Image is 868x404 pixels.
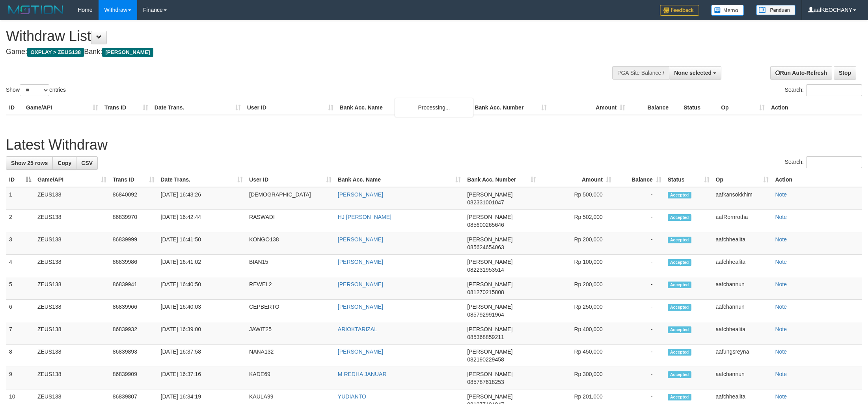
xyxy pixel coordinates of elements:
[34,322,110,345] td: ZEUS138
[669,66,721,80] button: None selected
[775,371,787,377] a: Note
[244,100,337,115] th: User ID
[338,214,391,220] a: HJ [PERSON_NAME]
[81,160,93,166] span: CSV
[713,367,772,389] td: aafchannun
[34,367,110,389] td: ZEUS138
[6,277,34,300] td: 5
[668,304,691,311] span: Accepted
[110,300,158,322] td: 86839966
[467,281,512,287] span: [PERSON_NAME]
[151,100,244,115] th: Date Trans.
[775,259,787,265] a: Note
[467,304,512,310] span: [PERSON_NAME]
[110,172,158,187] th: Trans ID: activate to sort column ascending
[467,289,504,295] span: Copy 081270215808 to clipboard
[775,393,787,400] a: Note
[6,100,23,115] th: ID
[467,244,504,250] span: Copy 085624654063 to clipboard
[338,191,383,198] a: [PERSON_NAME]
[6,322,34,345] td: 7
[101,100,151,115] th: Trans ID
[711,5,744,16] img: Button%20Memo.svg
[467,371,512,377] span: [PERSON_NAME]
[539,210,615,232] td: Rp 502,000
[668,192,691,198] span: Accepted
[27,48,84,57] span: OXPLAY > ZEUS138
[6,28,571,44] h1: Withdraw List
[110,210,158,232] td: 86839970
[668,237,691,243] span: Accepted
[110,187,158,210] td: 86840092
[6,345,34,367] td: 8
[775,304,787,310] a: Note
[785,84,862,96] label: Search:
[539,367,615,389] td: Rp 300,000
[628,100,680,115] th: Balance
[713,322,772,345] td: aafchhealita
[806,84,862,96] input: Search:
[539,172,615,187] th: Amount: activate to sort column ascending
[467,191,512,198] span: [PERSON_NAME]
[246,210,335,232] td: RASWADI
[34,210,110,232] td: ZEUS138
[680,100,718,115] th: Status
[713,172,772,187] th: Op: activate to sort column ascending
[11,160,48,166] span: Show 25 rows
[713,232,772,255] td: aafchhealita
[615,232,665,255] td: -
[775,326,787,332] a: Note
[775,281,787,287] a: Note
[775,348,787,355] a: Note
[338,326,377,332] a: ARIOKTARIZAL
[158,210,246,232] td: [DATE] 16:42:44
[34,172,110,187] th: Game/API: activate to sort column ascending
[338,348,383,355] a: [PERSON_NAME]
[34,345,110,367] td: ZEUS138
[395,98,473,117] div: Processing...
[158,367,246,389] td: [DATE] 16:37:16
[668,349,691,356] span: Accepted
[246,277,335,300] td: REWEL2
[158,300,246,322] td: [DATE] 16:40:03
[615,172,665,187] th: Balance: activate to sort column ascending
[6,187,34,210] td: 1
[467,379,504,385] span: Copy 085787618253 to clipboard
[539,300,615,322] td: Rp 250,000
[158,277,246,300] td: [DATE] 16:40:50
[467,259,512,265] span: [PERSON_NAME]
[338,304,383,310] a: [PERSON_NAME]
[23,100,101,115] th: Game/API
[34,255,110,277] td: ZEUS138
[34,232,110,255] td: ZEUS138
[615,300,665,322] td: -
[660,5,699,16] img: Feedback.jpg
[338,393,366,400] a: YUDIANTO
[246,367,335,389] td: KADE69
[6,172,34,187] th: ID: activate to sort column descending
[668,371,691,378] span: Accepted
[775,214,787,220] a: Note
[110,277,158,300] td: 86839941
[335,172,464,187] th: Bank Acc. Name: activate to sort column ascending
[775,191,787,198] a: Note
[467,214,512,220] span: [PERSON_NAME]
[52,156,76,170] a: Copy
[110,367,158,389] td: 86839909
[539,187,615,210] td: Rp 500,000
[110,322,158,345] td: 86839932
[246,172,335,187] th: User ID: activate to sort column ascending
[76,156,98,170] a: CSV
[158,187,246,210] td: [DATE] 16:43:26
[338,259,383,265] a: [PERSON_NAME]
[6,137,862,153] h1: Latest Withdraw
[768,100,862,115] th: Action
[246,232,335,255] td: KONGO138
[467,311,504,318] span: Copy 085792991964 to clipboard
[6,367,34,389] td: 9
[615,367,665,389] td: -
[467,267,504,273] span: Copy 082231953514 to clipboard
[615,187,665,210] td: -
[6,232,34,255] td: 3
[806,156,862,168] input: Search:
